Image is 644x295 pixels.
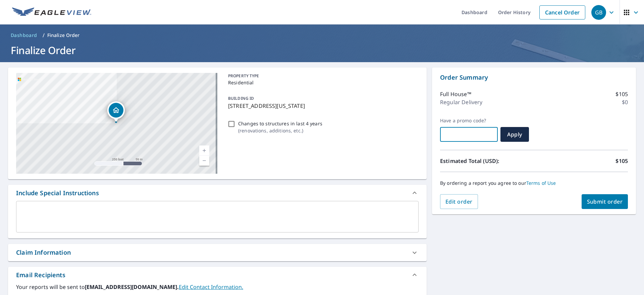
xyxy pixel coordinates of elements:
[85,283,179,291] b: [EMAIL_ADDRESS][DOMAIN_NAME].
[591,5,606,20] div: GB
[8,30,40,41] a: Dashboard
[8,267,427,283] div: Email Recipients
[622,98,628,106] p: $0
[228,102,416,110] p: [STREET_ADDRESS][US_STATE]
[440,194,478,209] button: Edit order
[12,7,91,17] img: EV Logo
[47,32,80,39] p: Finalize Order
[107,101,125,122] div: Dropped pin, building 1, Residential property, 516 E 86th St New York, NY 10028
[615,157,628,165] p: $105
[199,145,209,156] a: Current Level 17, Zoom In
[228,79,416,86] p: Residential
[440,73,628,82] p: Order Summary
[587,198,623,205] span: Submit order
[16,188,99,198] div: Include Special Instructions
[8,244,427,261] div: Claim Information
[238,120,322,127] p: Changes to structures in last 4 years
[228,73,416,79] p: PROPERTY TYPE
[440,90,471,98] p: Full House™
[440,157,534,165] p: Estimated Total (USD):
[8,43,636,57] h1: Finalize Order
[16,270,65,280] div: Email Recipients
[445,198,473,205] span: Edit order
[8,185,427,201] div: Include Special Instructions
[615,90,628,98] p: $105
[526,180,556,186] a: Terms of Use
[539,5,585,19] a: Cancel Order
[440,118,498,124] label: Have a promo code?
[8,30,636,41] nav: breadcrumb
[440,180,628,186] p: By ordering a report you agree to our
[16,248,71,257] div: Claim Information
[179,283,243,291] a: EditContactInfo
[228,95,254,101] p: BUILDING ID
[11,32,37,39] span: Dashboard
[506,131,524,138] span: Apply
[440,98,482,106] p: Regular Delivery
[238,127,322,134] p: ( renovations, additions, etc. )
[16,283,419,291] label: Your reports will be sent to
[500,127,529,142] button: Apply
[582,194,628,209] button: Submit order
[199,156,209,166] a: Current Level 17, Zoom Out
[43,31,45,39] li: /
